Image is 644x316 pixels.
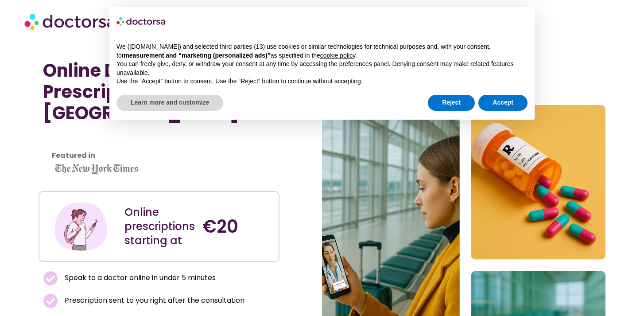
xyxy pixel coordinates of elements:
p: You can freely give, deny, or withdraw your consent at any time by accessing the preferences pane... [116,60,528,77]
iframe: Customer reviews powered by Trustpilot [43,133,176,143]
button: Learn more and customize [116,95,223,111]
span: Speak to a doctor online in under 5 minutes [62,272,216,284]
p: We ([DOMAIN_NAME]) and selected third parties (13) use cookies or similar technologies for techni... [116,43,528,60]
p: Use the “Accept” button to consent. Use the “Reject” button to continue without accepting. [116,77,528,86]
img: logo [116,14,166,28]
a: cookie policy [320,52,355,59]
h1: Online Doctor Prescription in [GEOGRAPHIC_DATA] [43,60,275,124]
button: Accept [478,95,528,111]
h4: €20 [202,216,272,237]
button: Reject [428,95,475,111]
img: Illustration depicting a young woman in a casual outfit, engaged with her smartphone. She has a p... [53,199,109,254]
span: Prescription sent to you right after the consultation [62,294,244,307]
div: Online prescriptions starting at [124,205,194,248]
strong: measurement and “marketing (personalized ads)” [124,52,270,59]
strong: Featured in [52,150,95,160]
iframe: Customer reviews powered by Trustpilot [43,143,275,154]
